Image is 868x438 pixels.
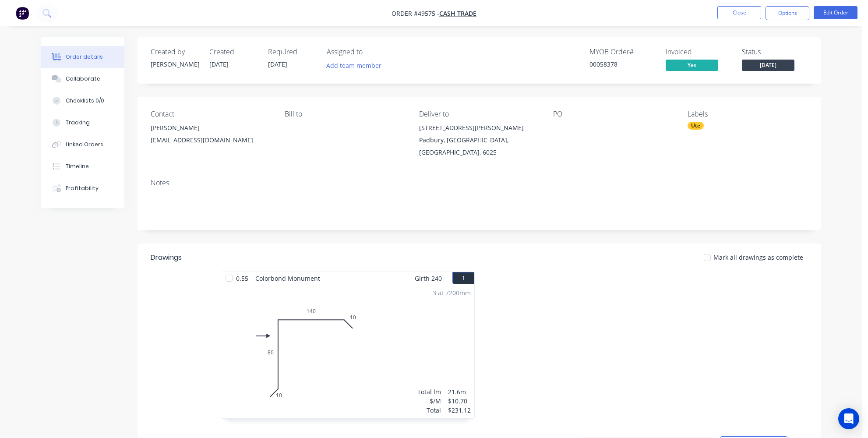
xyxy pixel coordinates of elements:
[252,272,324,285] span: Colorbond Monument
[233,272,252,285] span: 0.55
[742,60,794,73] button: [DATE]
[41,90,124,112] button: Checklists 0/0
[221,285,474,418] div: 01080140103 at 7200mmTotal lm$/MTotal21.6m$10.70$231.12
[151,122,271,134] div: [PERSON_NAME]
[419,122,539,134] div: [STREET_ADDRESS][PERSON_NAME]
[688,110,808,118] div: Labels
[66,141,103,148] div: Linked Orders
[66,53,103,61] div: Order details
[452,272,474,284] button: 1
[666,60,718,71] span: Yes
[327,48,414,56] div: Assigned to
[268,60,287,68] span: [DATE]
[419,134,539,159] div: Padbury, [GEOGRAPHIC_DATA], [GEOGRAPHIC_DATA], 6025
[553,110,673,118] div: PO
[41,177,124,199] button: Profitability
[151,122,271,150] div: [PERSON_NAME][EMAIL_ADDRESS][DOMAIN_NAME]
[41,155,124,177] button: Timeline
[742,48,808,56] div: Status
[448,396,471,406] div: $10.70
[209,60,229,68] span: [DATE]
[151,48,199,56] div: Created by
[448,387,471,396] div: 21.6m
[151,134,271,146] div: [EMAIL_ADDRESS][DOMAIN_NAME]
[66,75,100,83] div: Collaborate
[419,110,539,118] div: Deliver to
[285,110,405,118] div: Bill to
[41,46,124,68] button: Order details
[439,9,476,18] a: Cash Trade
[766,6,809,20] button: Options
[66,97,104,105] div: Checklists 0/0
[151,179,808,187] div: Notes
[151,110,271,118] div: Contact
[327,60,386,71] button: Add team member
[415,272,442,285] span: Girth 240
[417,396,441,406] div: $/M
[41,68,124,90] button: Collaborate
[41,134,124,155] button: Linked Orders
[66,119,90,127] div: Tracking
[589,48,655,56] div: MYOB Order #
[666,48,731,56] div: Invoiced
[589,60,655,69] div: 00058378
[392,9,439,18] span: Order #49575 -
[322,60,386,71] button: Add team member
[742,60,794,71] span: [DATE]
[16,7,29,20] img: Factory
[209,48,258,56] div: Created
[151,252,182,263] div: Drawings
[417,406,441,415] div: Total
[41,112,124,134] button: Tracking
[717,6,761,19] button: Close
[417,387,441,396] div: Total lm
[66,162,89,170] div: Timeline
[433,288,471,297] div: 3 at 7200mm
[66,184,99,192] div: Profitability
[814,6,857,19] button: Edit Order
[268,48,316,56] div: Required
[713,253,803,262] span: Mark all drawings as complete
[838,408,859,429] div: Open Intercom Messenger
[419,122,539,159] div: [STREET_ADDRESS][PERSON_NAME]Padbury, [GEOGRAPHIC_DATA], [GEOGRAPHIC_DATA], 6025
[151,60,199,69] div: [PERSON_NAME]
[688,122,704,130] div: Ute
[448,406,471,415] div: $231.12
